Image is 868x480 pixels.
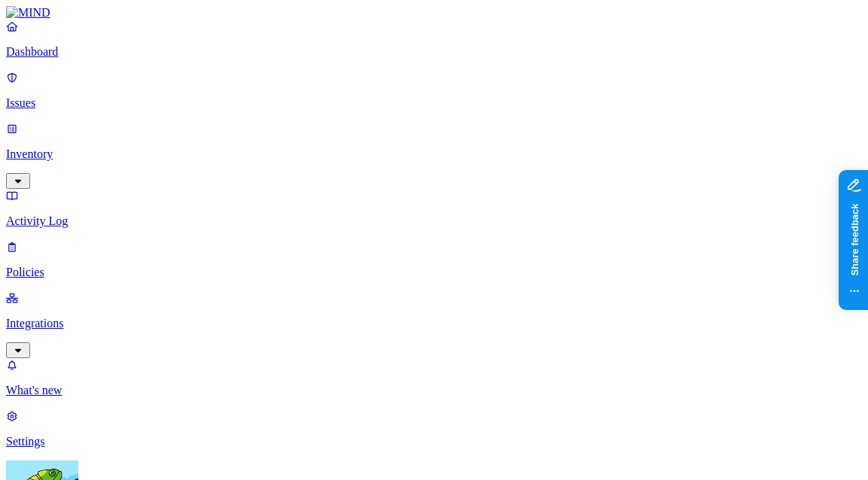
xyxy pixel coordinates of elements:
[6,358,862,397] a: What's new
[6,317,862,330] p: Integrations
[6,266,862,279] p: Policies
[6,20,862,59] a: Dashboard
[6,45,862,59] p: Dashboard
[6,291,862,356] a: Integrations
[6,240,862,279] a: Policies
[6,122,862,187] a: Inventory
[6,147,862,161] p: Inventory
[6,6,862,20] a: MIND
[6,189,862,228] a: Activity Log
[6,96,862,110] p: Issues
[6,71,862,110] a: Issues
[6,6,50,20] img: MIND
[6,384,862,397] p: What's new
[6,214,862,228] p: Activity Log
[6,435,862,448] p: Settings
[6,409,862,448] a: Settings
